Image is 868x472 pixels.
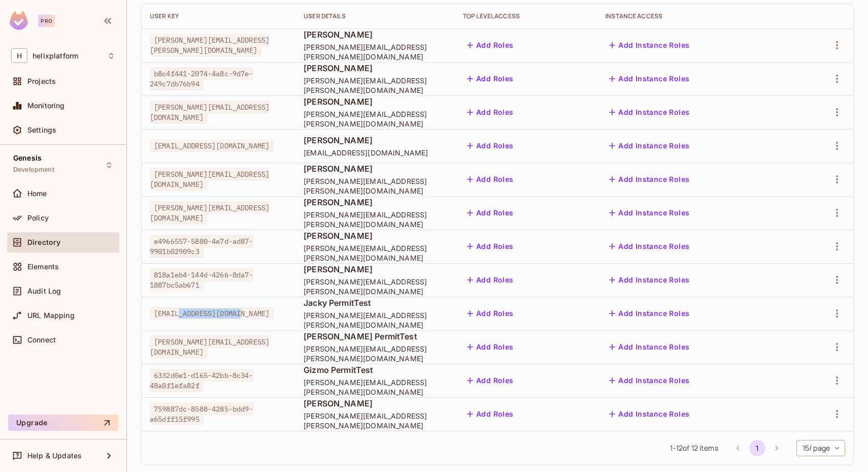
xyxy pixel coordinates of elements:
[605,406,693,422] button: Add Instance Roles
[10,11,28,30] img: SReyMgAAAABJRU5ErkJggg==
[27,336,56,344] span: Connect
[304,411,447,430] span: [PERSON_NAME][EMAIL_ADDRESS][PERSON_NAME][DOMAIN_NAME]
[13,154,42,162] span: Genesis
[605,12,784,20] div: Instance Access
[304,197,447,208] span: [PERSON_NAME]
[150,235,253,258] span: e4966557-5880-4e7d-ad87-9901b02909c3
[27,287,61,295] span: Audit Log
[304,176,447,196] span: [PERSON_NAME][EMAIL_ADDRESS][PERSON_NAME][DOMAIN_NAME]
[11,48,27,63] span: H
[304,277,447,296] span: [PERSON_NAME][EMAIL_ADDRESS][PERSON_NAME][DOMAIN_NAME]
[150,369,253,392] span: 6332d0e1-d165-42bb-8c34-48a0f1efa82f
[304,76,447,95] span: [PERSON_NAME][EMAIL_ADDRESS][PERSON_NAME][DOMAIN_NAME]
[27,263,59,271] span: Elements
[304,12,447,20] div: User Details
[605,104,693,120] button: Add Instance Roles
[304,230,447,241] span: [PERSON_NAME]
[150,268,253,292] span: 818a1eb4-144d-4266-8da7-1887bc5ab671
[463,272,518,288] button: Add Roles
[150,34,270,57] span: [PERSON_NAME][EMAIL_ADDRESS][PERSON_NAME][DOMAIN_NAME]
[463,339,518,355] button: Add Roles
[605,205,693,221] button: Add Instance Roles
[304,243,447,263] span: [PERSON_NAME][EMAIL_ADDRESS][PERSON_NAME][DOMAIN_NAME]
[463,138,518,154] button: Add Roles
[304,297,447,308] span: Jacky PermitTest
[463,205,518,221] button: Add Roles
[670,443,718,454] span: 1 - 12 of 12 items
[749,440,765,456] button: page 1
[304,42,447,61] span: [PERSON_NAME][EMAIL_ADDRESS][PERSON_NAME][DOMAIN_NAME]
[304,135,447,146] span: [PERSON_NAME]
[463,238,518,255] button: Add Roles
[8,415,118,431] button: Upgrade
[463,71,518,87] button: Add Roles
[605,37,693,53] button: Add Instance Roles
[605,272,693,288] button: Add Instance Roles
[304,364,447,375] span: Gizmo PermitTest
[605,238,693,255] button: Add Instance Roles
[27,102,65,110] span: Monitoring
[38,15,55,27] div: Pro
[27,190,47,198] span: Home
[605,339,693,355] button: Add Instance Roles
[304,398,447,409] span: [PERSON_NAME]
[605,71,693,87] button: Add Instance Roles
[463,305,518,322] button: Add Roles
[27,238,60,246] span: Directory
[150,201,270,225] span: [PERSON_NAME][EMAIL_ADDRESS][DOMAIN_NAME]
[728,440,786,456] nav: pagination navigation
[150,335,270,359] span: [PERSON_NAME][EMAIL_ADDRESS][DOMAIN_NAME]
[605,171,693,187] button: Add Instance Roles
[32,52,78,60] span: Workspace: helixplatform
[150,307,274,320] span: [EMAIL_ADDRESS][DOMAIN_NAME]
[13,166,54,174] span: Development
[27,452,82,460] span: Help & Updates
[796,440,845,456] div: 15 / page
[150,12,287,20] div: User Key
[304,148,447,158] span: [EMAIL_ADDRESS][DOMAIN_NAME]
[150,101,270,124] span: [PERSON_NAME][EMAIL_ADDRESS][DOMAIN_NAME]
[304,109,447,129] span: [PERSON_NAME][EMAIL_ADDRESS][PERSON_NAME][DOMAIN_NAME]
[463,171,518,187] button: Add Roles
[150,139,274,152] span: [EMAIL_ADDRESS][DOMAIN_NAME]
[463,104,518,120] button: Add Roles
[304,344,447,363] span: [PERSON_NAME][EMAIL_ADDRESS][PERSON_NAME][DOMAIN_NAME]
[27,126,56,134] span: Settings
[463,37,518,53] button: Add Roles
[605,305,693,322] button: Add Instance Roles
[150,67,253,90] span: b8c4f441-2074-4a8c-9d7e-249c7db76b94
[304,29,447,40] span: [PERSON_NAME]
[304,377,447,397] span: [PERSON_NAME][EMAIL_ADDRESS][PERSON_NAME][DOMAIN_NAME]
[605,372,693,389] button: Add Instance Roles
[150,402,253,426] span: 759887dc-8588-4285-bdd9-a65dff15f995
[27,214,49,222] span: Policy
[463,372,518,389] button: Add Roles
[304,264,447,275] span: [PERSON_NAME]
[27,311,75,320] span: URL Mapping
[463,12,589,20] div: Top Level Access
[304,210,447,229] span: [PERSON_NAME][EMAIL_ADDRESS][PERSON_NAME][DOMAIN_NAME]
[304,62,447,74] span: [PERSON_NAME]
[463,406,518,422] button: Add Roles
[304,163,447,174] span: [PERSON_NAME]
[150,168,270,191] span: [PERSON_NAME][EMAIL_ADDRESS][DOMAIN_NAME]
[304,310,447,330] span: [PERSON_NAME][EMAIL_ADDRESS][PERSON_NAME][DOMAIN_NAME]
[605,138,693,154] button: Add Instance Roles
[27,77,56,85] span: Projects
[304,331,447,342] span: [PERSON_NAME] PermitTest
[304,96,447,107] span: [PERSON_NAME]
